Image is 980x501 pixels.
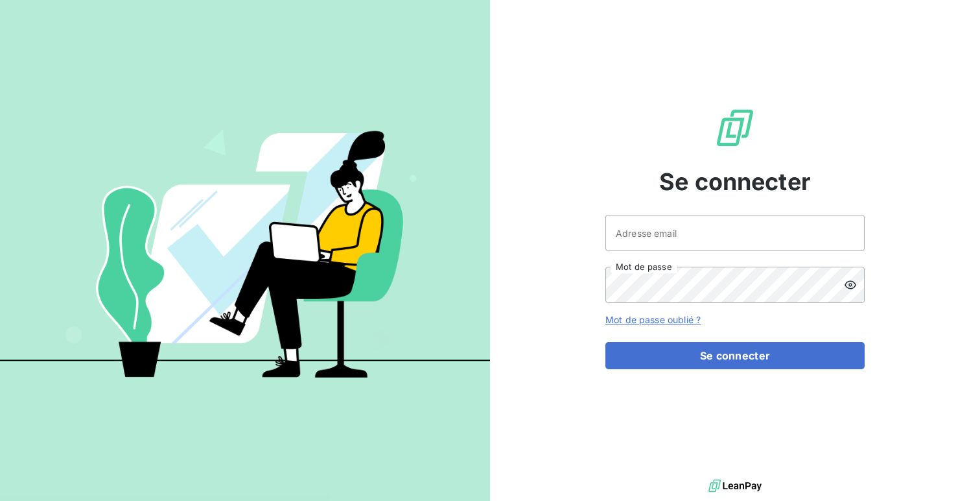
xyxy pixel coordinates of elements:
span: Se connecter [659,164,811,199]
img: Logo LeanPay [714,107,756,149]
a: Mot de passe oublié ? [605,314,701,325]
input: placeholder [605,215,865,251]
img: logo [708,476,762,496]
button: Se connecter [605,342,865,369]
